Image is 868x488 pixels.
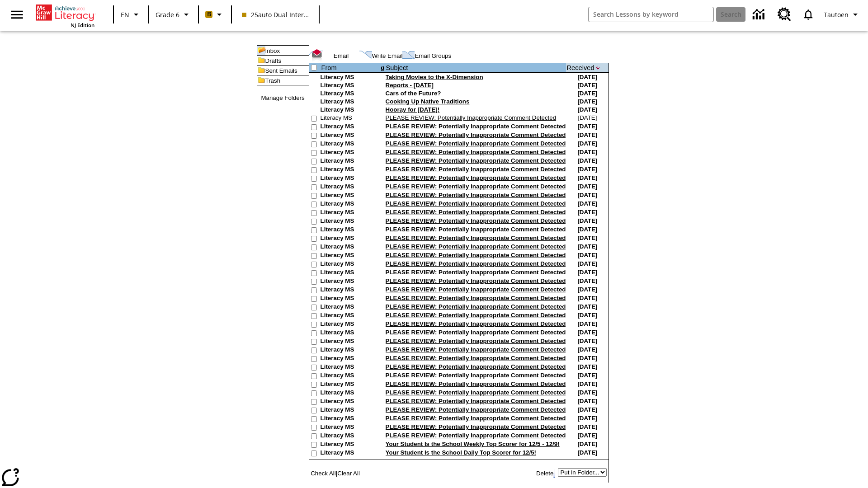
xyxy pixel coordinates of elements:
nobr: [DATE] [578,114,597,121]
nobr: [DATE] [577,183,597,190]
td: Literacy MS [321,372,379,380]
nobr: [DATE] [577,295,597,301]
td: Literacy MS [321,252,379,260]
td: Literacy MS [321,415,379,423]
nobr: [DATE] [577,441,597,447]
td: Literacy MS [321,166,379,174]
td: Literacy MS [321,269,379,277]
a: Clear All [337,470,360,477]
a: PLEASE REVIEW: Potentially Inappropriate Comment Detected [386,192,566,198]
a: Subject [386,64,408,71]
nobr: [DATE] [577,303,597,310]
a: Notifications [797,3,820,26]
td: Literacy MS [321,157,379,166]
td: Literacy MS [321,432,379,441]
nobr: [DATE] [577,260,597,267]
nobr: [DATE] [577,398,597,404]
td: Literacy MS [321,131,379,140]
a: PLEASE REVIEW: Potentially Inappropriate Comment Detected [386,329,566,336]
td: Literacy MS [321,423,379,432]
a: PLEASE REVIEW: Potentially Inappropriate Comment Detected [386,398,566,404]
a: PLEASE REVIEW: Potentially Inappropriate Comment Detected [386,346,566,353]
img: folder_icon_pick.gif [257,46,265,55]
nobr: [DATE] [577,123,597,130]
nobr: [DATE] [577,174,597,181]
a: Your Student Is the School Weekly Top Scorer for 12/5 - 12/9! [386,441,560,447]
a: PLEASE REVIEW: Potentially Inappropriate Comment Detected [386,235,566,241]
nobr: [DATE] [577,372,597,379]
a: PLEASE REVIEW: Potentially Inappropriate Comment Detected [386,389,566,396]
nobr: [DATE] [577,140,597,147]
a: PLEASE REVIEW: Potentially Inappropriate Comment Detected [386,303,566,310]
a: PLEASE REVIEW: Potentially Inappropriate Comment Detected [386,226,566,233]
nobr: [DATE] [577,355,597,361]
a: Check All [311,470,336,477]
td: Literacy MS [321,286,379,295]
td: Literacy MS [321,295,379,303]
td: Literacy MS [321,398,379,406]
td: Literacy MS [321,90,379,98]
nobr: [DATE] [577,192,597,198]
input: search field [589,7,713,22]
a: PLEASE REVIEW: Potentially Inappropriate Comment Detected [386,415,566,422]
td: Literacy MS [321,217,379,226]
a: PLEASE REVIEW: Potentially Inappropriate Comment Detected [386,260,566,267]
nobr: [DATE] [577,277,597,284]
a: Sent Emails [265,67,297,74]
a: PLEASE REVIEW: Potentially Inappropriate Comment Detected [386,380,566,387]
nobr: [DATE] [577,74,597,80]
nobr: [DATE] [577,389,597,396]
a: PLEASE REVIEW: Potentially Inappropriate Comment Detected [386,157,566,164]
td: Literacy MS [321,74,379,82]
a: PLEASE REVIEW: Potentially Inappropriate Comment Detected [386,277,566,284]
nobr: [DATE] [577,209,597,216]
img: folder_icon.gif [257,75,265,85]
a: PLEASE REVIEW: Potentially Inappropriate Comment Detected [386,406,566,413]
td: Literacy MS [321,243,379,252]
button: Profile/Settings [820,6,864,23]
nobr: [DATE] [577,346,597,353]
a: PLEASE REVIEW: Potentially Inappropriate Comment Detected [386,131,566,138]
td: Literacy MS [321,449,379,458]
a: Inbox [265,47,280,54]
a: Trash [265,77,281,84]
td: Literacy MS [321,312,379,320]
span: Grade 6 [156,10,179,19]
nobr: [DATE] [577,449,597,456]
a: PLEASE REVIEW: Potentially Inappropriate Comment Detected [386,209,566,216]
td: Literacy MS [321,380,379,389]
a: PLEASE REVIEW: Potentially Inappropriate Comment Detected [386,123,566,130]
td: Literacy MS [321,149,379,157]
td: Literacy MS [321,338,379,346]
td: | [309,468,395,478]
span: 25auto Dual International [242,10,309,19]
td: Literacy MS [321,174,379,183]
nobr: [DATE] [577,423,597,430]
a: From [321,64,337,71]
a: Email Groups [415,52,451,59]
a: PLEASE REVIEW: Potentially Inappropriate Comment Detected [386,174,566,181]
nobr: [DATE] [577,82,597,89]
td: Literacy MS [321,363,379,372]
a: PLEASE REVIEW: Potentially Inappropriate Comment Detected [386,183,566,190]
td: Literacy MS [321,192,379,200]
nobr: [DATE] [577,252,597,258]
nobr: [DATE] [577,338,597,344]
a: Hooray for [DATE]! [386,106,440,113]
td: Literacy MS [321,389,379,398]
a: PLEASE REVIEW: Potentially Inappropriate Comment Detected [386,252,566,258]
nobr: [DATE] [577,286,597,293]
a: Cars of the Future? [386,90,441,97]
span: B [207,9,211,20]
nobr: [DATE] [577,415,597,422]
a: PLEASE REVIEW: Potentially Inappropriate Comment Detected [386,286,566,293]
a: PLEASE REVIEW: Potentially Inappropriate Comment Detected [386,114,557,121]
nobr: [DATE] [577,312,597,319]
nobr: [DATE] [577,329,597,336]
nobr: [DATE] [577,106,597,113]
nobr: [DATE] [577,380,597,387]
div: Home [36,3,94,28]
a: Your Student Is the School Daily Top Scorer for 12/5! [386,449,537,456]
td: Literacy MS [321,123,379,131]
a: PLEASE REVIEW: Potentially Inappropriate Comment Detected [386,320,566,327]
